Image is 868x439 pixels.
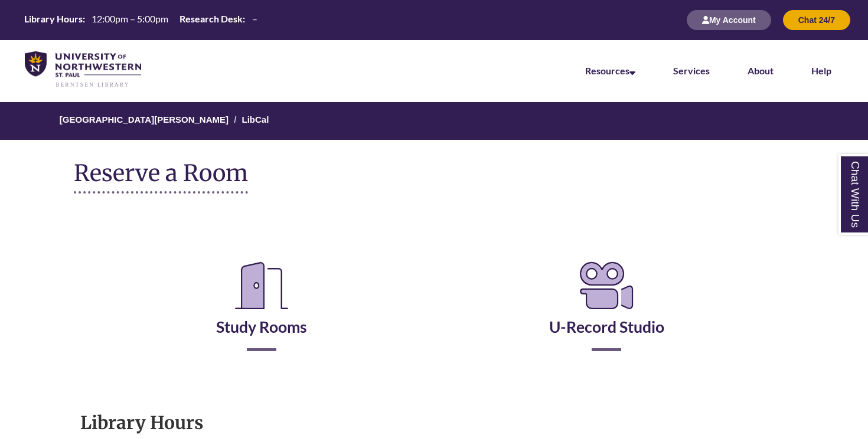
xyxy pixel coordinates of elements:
a: LibCal [242,114,269,125]
a: About [748,65,774,76]
nav: Breadcrumb [74,102,794,140]
a: U-Record Studio [549,288,664,336]
span: 12:00pm – 5:00pm [92,13,168,24]
button: Chat 24/7 [783,10,850,30]
th: Library Hours: [19,12,87,25]
table: Hours Today [19,12,262,27]
span: – [252,13,257,24]
a: Chat 24/7 [783,15,850,25]
img: UNWSP Library Logo [25,51,141,88]
button: My Account [687,10,771,30]
h1: Library Hours [80,411,788,434]
a: Hours Today [19,12,262,28]
th: Research Desk: [175,12,247,25]
a: [GEOGRAPHIC_DATA][PERSON_NAME] [60,114,229,125]
h1: Reserve a Room [74,160,248,194]
a: Study Rooms [216,288,307,336]
a: Services [673,65,710,76]
a: Help [811,65,831,76]
a: Resources [585,65,635,76]
div: Reserve a Room [74,223,794,386]
a: My Account [687,15,771,25]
